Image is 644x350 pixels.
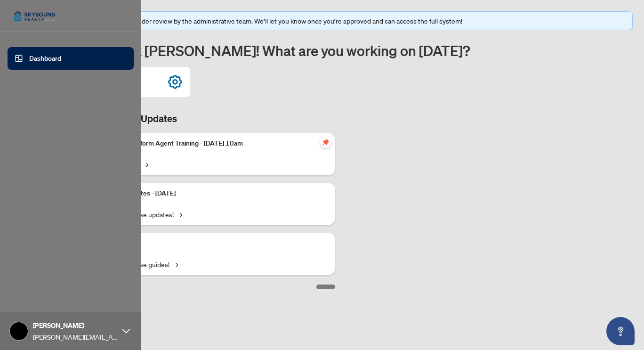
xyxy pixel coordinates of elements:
img: logo [8,5,62,27]
span: → [173,259,178,269]
div: Your profile is currently under review by the administrative team. We’ll let you know once you’re... [65,16,627,26]
img: Profile Icon [10,322,28,340]
p: Platform Updates - [DATE] [99,188,328,199]
span: [PERSON_NAME][EMAIL_ADDRESS][DOMAIN_NAME] [33,332,118,342]
span: → [144,159,148,170]
p: Self-Help [99,238,328,249]
span: → [177,209,182,220]
span: [PERSON_NAME] [33,320,118,331]
button: Open asap [606,317,635,345]
a: Dashboard [29,54,61,63]
h3: Brokerage & Industry Updates [49,112,335,125]
h1: Welcome back [PERSON_NAME]! What are you working on [DATE]? [49,41,633,59]
p: myAbode Platform Agent Training - [DATE] 10am [99,138,328,149]
span: pushpin [320,137,331,148]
